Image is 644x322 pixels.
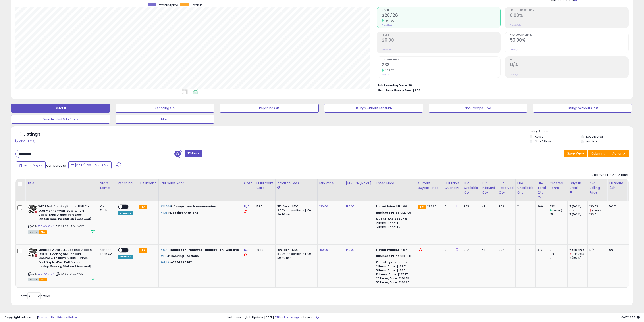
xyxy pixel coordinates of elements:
b: Quantity discounts [376,217,408,221]
div: Fulfillable Quantity [445,181,460,190]
span: [DATE]-30 - Aug-05 [75,163,106,167]
div: ASIN: [28,248,95,281]
div: 48 [482,248,494,252]
span: #135 [160,211,168,215]
div: 8.00% on portion > $100 [277,209,314,213]
div: 11 [517,205,532,209]
div: 5 Items, Price: $188.74 [376,268,413,272]
a: Privacy Policy [57,315,77,320]
small: (-1.08%) [592,209,603,212]
div: 10 Items, Price: $187.77 [376,272,413,276]
a: B09N6XSRMN [37,272,55,276]
div: Fulfillment [139,181,156,186]
div: 100% [609,205,624,209]
div: : [376,217,413,221]
div: 178 [550,213,567,217]
span: Columns [591,151,605,156]
div: $129.98 [376,211,413,215]
span: #4,891 [160,260,170,264]
b: Listed Price: [376,248,396,252]
button: Default [11,104,110,113]
div: Last InventoryLab Update: [DATE], not synced. [227,316,640,320]
div: 7 (100%) [569,256,587,260]
div: Avg Selling Price [589,181,605,195]
button: Listings without Min/Max [324,104,423,113]
div: Days In Stock [569,181,586,190]
li: $0 [378,82,625,88]
p: in [160,248,239,252]
span: OFF [122,248,129,252]
span: Profit [PERSON_NAME] [510,9,628,11]
div: 20 Items, Price: $186.79 [376,276,413,280]
span: All listings currently available for purchase on Amazon [28,278,39,281]
span: 134.99 [427,204,436,209]
div: Koncept Tech [100,205,112,213]
div: 233 [550,205,567,209]
h2: $28,128 [382,13,500,19]
div: FBA Unsellable Qty [517,181,534,195]
div: Clear All Filters [15,139,35,143]
h2: N/A [510,62,628,68]
small: Prev: N/A [510,48,519,51]
small: Prev: 0.00% [510,24,521,26]
div: Cost [244,181,253,186]
button: Columns [588,150,609,157]
a: N/A [244,248,249,252]
div: Cur Sales Rank [160,181,240,186]
div: $134.99 [376,205,413,209]
h2: 233 [382,62,500,68]
button: Save View [564,150,587,157]
b: Listed Price: [376,204,396,209]
div: 12 [517,248,532,252]
b: Short Term Storage Fees: [378,88,412,92]
div: Amazon Fees [277,181,316,186]
a: N/A [244,204,249,209]
a: Terms of Use [38,315,57,320]
span: $9.78 [413,88,420,92]
div: 48 [482,205,494,209]
div: ASIN: [28,205,95,233]
div: seller snap | | [4,316,77,320]
span: Profit [382,34,500,36]
p: Listing States: [530,130,633,134]
div: FBA Total Qty [537,181,546,195]
div: Min Price [319,181,342,186]
small: (0%) [550,252,556,256]
span: Revenue [191,3,202,7]
small: (0%) [569,209,576,212]
div: 5 Items, Price: $7 [376,225,413,229]
span: Avg. Buybox Share [510,34,628,36]
button: Non Competitive [429,104,528,113]
span: Show: entries [19,294,51,298]
small: Prev: 178 [382,73,389,76]
div: 6 (85.71%) [569,248,587,252]
span: Docking Stations [170,211,198,215]
small: Prev: $21,724 [382,24,393,26]
div: Amazon AI [118,255,133,259]
div: Store Name [100,181,114,190]
small: Prev: $0.00 [382,48,392,51]
div: [PERSON_NAME] [346,181,372,186]
button: Actions [609,150,629,157]
span: 23749708011 [173,260,193,264]
span: 2025-08-14 14:52 GMT [621,315,640,320]
h2: 50.00% [510,38,628,44]
span: #8,906 [160,204,171,209]
div: Repricing [118,181,135,186]
small: Amazon Fees. [277,186,280,190]
span: ROI [510,59,628,61]
button: Filters [185,150,202,157]
img: 41WK0upwmxL._SL40_.jpg [28,205,37,213]
div: BB Share 24h. [609,181,625,190]
div: 2 Items, Price: $189.71 [376,264,413,268]
b: Koncept WD19 DELL Docking Station USB C - Docking Station Dual Monitor with 180W & HDMI Cable, Du... [38,248,92,270]
div: Current Buybox Price [418,181,441,190]
label: Out of Stock [535,140,551,143]
div: Ordered Items [550,181,566,190]
label: Active [535,135,543,138]
span: | SKU: 82-LADA-MGQF [55,272,84,276]
div: Displaying 1 to 2 of 2 items [592,173,629,177]
div: $190.68 [376,254,413,258]
span: All listings currently available for purchase on Amazon [28,230,39,234]
div: 322 [464,205,476,209]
